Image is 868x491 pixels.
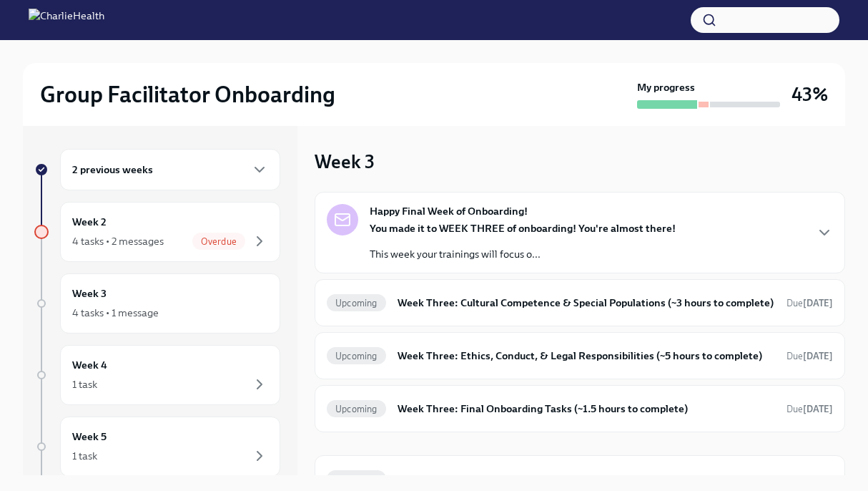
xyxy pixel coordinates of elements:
div: 1 task [72,449,97,463]
a: UpcomingProvide the FBI Clearance Letter for [US_STATE]Due[DATE] [327,467,833,490]
div: 4 tasks • 2 messages [72,234,164,248]
span: September 6th, 2025 10:00 [786,402,833,416]
h6: Week Three: Final Onboarding Tasks (~1.5 hours to complete) [398,401,775,417]
strong: [DATE] [803,298,833,308]
a: Week 34 tasks • 1 message [34,273,280,334]
strong: [DATE] [803,351,833,361]
h2: Group Facilitator Onboarding [40,80,335,109]
h6: Provide the FBI Clearance Letter for [US_STATE] [398,471,775,487]
h6: 2 previous weeks [72,162,153,178]
strong: My progress [637,80,695,94]
strong: [DATE] [803,404,833,414]
span: Upcoming [327,298,386,308]
span: Due [786,474,833,485]
span: Upcoming [327,474,386,485]
h6: Week Three: Cultural Competence & Special Populations (~3 hours to complete) [398,295,775,311]
span: Upcoming [327,404,386,414]
span: Due [786,298,833,308]
div: 1 task [72,377,97,392]
a: UpcomingWeek Three: Ethics, Conduct, & Legal Responsibilities (~5 hours to complete)Due[DATE] [327,344,833,367]
h6: Week 2 [72,214,107,230]
a: Week 24 tasks • 2 messagesOverdue [34,202,280,262]
h6: Week 3 [72,286,107,301]
strong: [DATE] [803,474,833,485]
h6: Week 5 [72,429,107,444]
img: CharlieHealth [29,9,104,31]
span: Upcoming [327,351,386,361]
span: September 8th, 2025 10:00 [786,296,833,310]
div: 2 previous weeks [60,149,280,190]
span: September 23rd, 2025 10:00 [786,472,833,486]
span: Due [786,404,833,414]
a: UpcomingWeek Three: Cultural Competence & Special Populations (~3 hours to complete)Due[DATE] [327,291,833,314]
div: 4 tasks • 1 message [72,306,159,320]
strong: Happy Final Week of Onboarding! [370,204,528,218]
h6: Week 4 [72,357,107,373]
a: Week 41 task [34,345,280,405]
h3: 43% [791,82,828,107]
h3: Week 3 [315,149,375,175]
span: Overdue [192,236,245,247]
a: Week 51 task [34,417,280,477]
span: Due [786,351,833,361]
strong: You made it to WEEK THREE of onboarding! You're almost there! [370,222,676,235]
h6: Week Three: Ethics, Conduct, & Legal Responsibilities (~5 hours to complete) [398,348,775,364]
span: September 8th, 2025 10:00 [786,349,833,363]
p: This week your trainings will focus o... [370,247,676,261]
a: UpcomingWeek Three: Final Onboarding Tasks (~1.5 hours to complete)Due[DATE] [327,397,833,420]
